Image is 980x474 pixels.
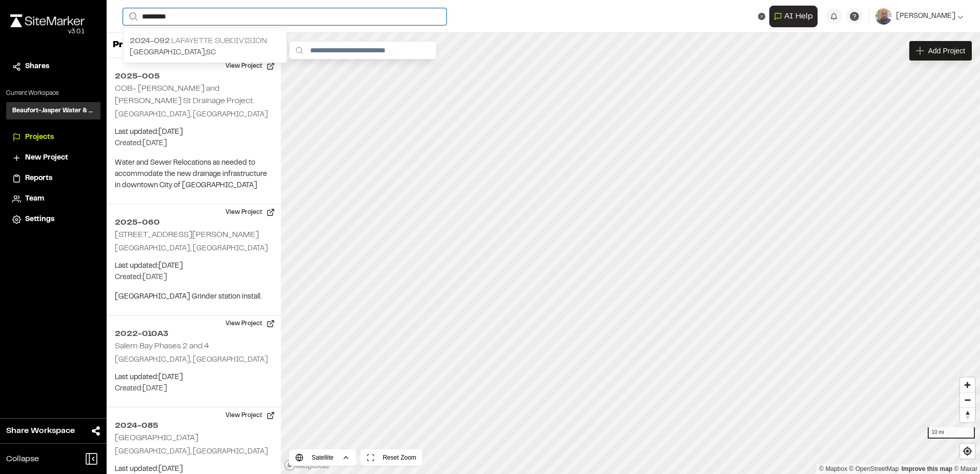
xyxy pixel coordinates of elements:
[115,261,273,272] p: Last updated: [DATE]
[130,47,280,58] p: [GEOGRAPHIC_DATA] , SC
[115,328,273,340] h2: 2022-010A3
[12,173,94,184] a: Reports
[960,378,975,392] button: Zoom in
[219,58,281,74] button: View Project
[769,6,822,27] div: Open AI Assistant
[115,343,209,350] h2: Salem Bay Phases 2 and 4
[360,449,422,466] button: Reset Zoom
[849,465,899,472] a: OpenStreetMap
[115,291,273,303] p: [GEOGRAPHIC_DATA] Grinder station install.
[115,243,273,254] p: [GEOGRAPHIC_DATA], [GEOGRAPHIC_DATA]
[115,434,198,442] h2: [GEOGRAPHIC_DATA]
[130,35,280,47] p: Lafayette Subdivision
[960,408,975,422] span: Reset bearing to north
[25,132,54,143] span: Projects
[928,427,975,439] div: 10 mi
[124,31,287,63] a: 2024-092 Lafayette Subdivision[GEOGRAPHIC_DATA],SC
[115,138,273,149] p: Created: [DATE]
[115,157,273,191] p: Water and Sewer Relocations as needed to accommodate the new drainage infrastructure in downtown ...
[115,446,273,458] p: [GEOGRAPHIC_DATA], [GEOGRAPHIC_DATA]
[25,214,54,225] span: Settings
[289,449,356,466] button: Satellite
[219,204,281,221] button: View Project
[284,459,329,471] a: Mapbox logo
[115,127,273,138] p: Last updated: [DATE]
[130,37,170,45] span: 2024-092
[115,372,273,383] p: Last updated: [DATE]
[25,61,49,72] span: Shares
[10,27,85,36] div: Oh geez...please don't...
[928,46,965,56] span: Add Project
[219,407,281,424] button: View Project
[25,173,52,184] span: Reports
[113,38,151,52] p: Projects
[10,14,85,27] img: rebrand.png
[12,132,94,143] a: Projects
[758,13,765,20] button: Clear text
[12,106,94,115] h3: Beaufort-Jasper Water & Sewer Authority
[6,425,75,437] span: Share Workspace
[115,109,273,121] p: [GEOGRAPHIC_DATA], [GEOGRAPHIC_DATA]
[115,272,273,283] p: Created: [DATE]
[819,465,847,472] a: Mapbox
[115,85,255,105] h2: COB- [PERSON_NAME] and [PERSON_NAME] St Drainage Project.
[960,392,975,407] button: Zoom out
[896,11,955,22] span: [PERSON_NAME]
[25,152,68,164] span: New Project
[12,193,94,205] a: Team
[954,465,977,472] a: Maxar
[219,315,281,332] button: View Project
[6,453,39,465] span: Collapse
[12,152,94,164] a: New Project
[115,354,273,366] p: [GEOGRAPHIC_DATA], [GEOGRAPHIC_DATA]
[115,383,273,394] p: Created: [DATE]
[769,6,818,27] button: Open AI Assistant
[784,10,813,23] span: AI Help
[960,444,975,459] button: Find my location
[12,214,94,225] a: Settings
[6,89,100,98] p: Current Workspace
[115,70,273,83] h2: 2025-005
[281,33,980,474] canvas: Map
[875,8,964,25] button: [PERSON_NAME]
[960,407,975,422] button: Reset bearing to north
[115,420,273,432] h2: 2024-085
[115,231,259,239] h2: [STREET_ADDRESS][PERSON_NAME]
[12,61,94,72] a: Shares
[25,193,44,205] span: Team
[123,8,141,25] button: Search
[902,465,952,472] a: Map feedback
[875,8,892,25] img: User
[115,216,273,229] h2: 2025-060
